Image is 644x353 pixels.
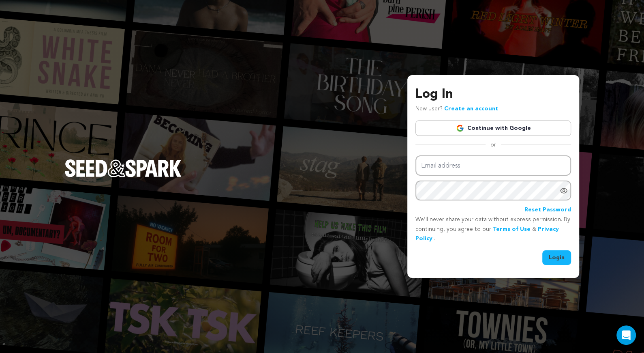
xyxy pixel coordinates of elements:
a: Seed&Spark Homepage [65,159,182,194]
img: Google logo [456,124,464,132]
p: New user? [415,104,498,114]
div: Open Intercom Messenger [616,325,636,345]
a: Show password as plain text. Warning: this will display your password on the screen. [560,187,568,195]
h3: Log In [415,85,571,104]
a: Reset Password [524,205,571,215]
button: Login [542,250,571,265]
input: Email address [415,155,571,176]
a: Continue with Google [415,121,571,136]
a: Terms of Use [493,226,531,232]
span: or [486,141,501,149]
img: Seed&Spark Logo [65,159,182,177]
a: Create an account [444,106,498,112]
p: We’ll never share your data without express permission. By continuing, you agree to our & . [415,215,571,244]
